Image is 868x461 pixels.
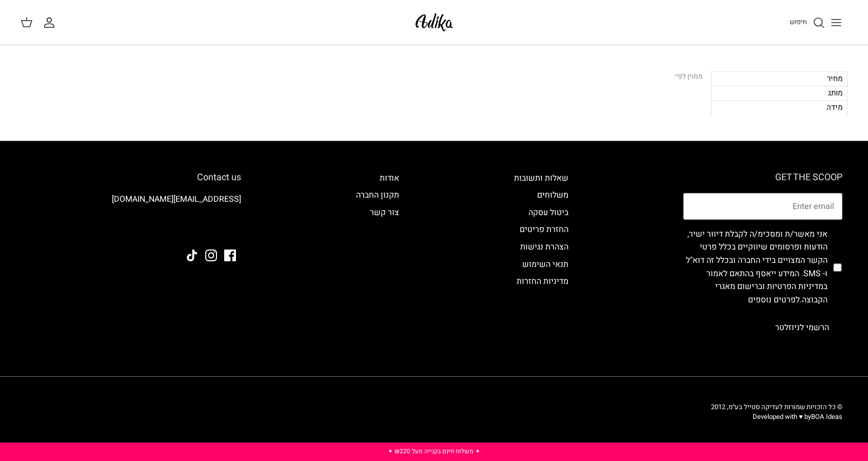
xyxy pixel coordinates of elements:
[711,100,847,114] div: מידה
[380,172,399,184] a: אודות
[683,193,842,220] input: Email
[517,275,568,287] a: מדיניות החזרות
[26,172,241,183] h6: Contact us
[412,10,456,34] img: Adika IL
[520,223,568,236] a: החזרת פריטים
[112,193,241,205] a: [EMAIL_ADDRESS][DOMAIN_NAME]
[825,11,847,34] button: Toggle menu
[388,447,480,456] a: ✦ משלוח חינם בקנייה מעל ₪220 ✦
[186,249,198,261] a: Tiktok
[711,71,847,86] div: מחיר
[43,16,60,29] a: החשבון שלי
[356,189,399,201] a: תקנון החברה
[790,17,807,27] span: חיפוש
[711,86,847,100] div: מותג
[711,402,842,412] span: © כל הזכויות שמורות לעדיקה סטייל בע״מ, 2012
[522,258,568,271] a: תנאי השימוש
[205,249,217,261] a: Instagram
[520,241,568,253] a: הצהרת נגישות
[370,206,399,219] a: צור קשר
[224,249,236,261] a: Facebook
[537,189,568,201] a: משלוחים
[762,315,842,340] button: הרשמי לניוזלטר
[748,294,800,306] a: לפרטים נוספים
[711,412,842,421] p: Developed with ♥ by
[683,228,827,307] label: אני מאשר/ת ומסכימ/ה לקבלת דיוור ישיר, הודעות ופרסומים שיווקיים בכלל פרטי הקשר המצויים בידי החברה ...
[811,412,842,421] a: BOA Ideas
[346,172,409,341] div: Secondary navigation
[528,206,568,219] a: ביטול עסקה
[514,172,568,184] a: שאלות ותשובות
[790,16,825,29] a: חיפוש
[213,222,241,235] img: Adika IL
[674,71,703,83] div: ממוין לפי:
[683,172,842,183] h6: GET THE SCOOP
[504,172,579,341] div: Secondary navigation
